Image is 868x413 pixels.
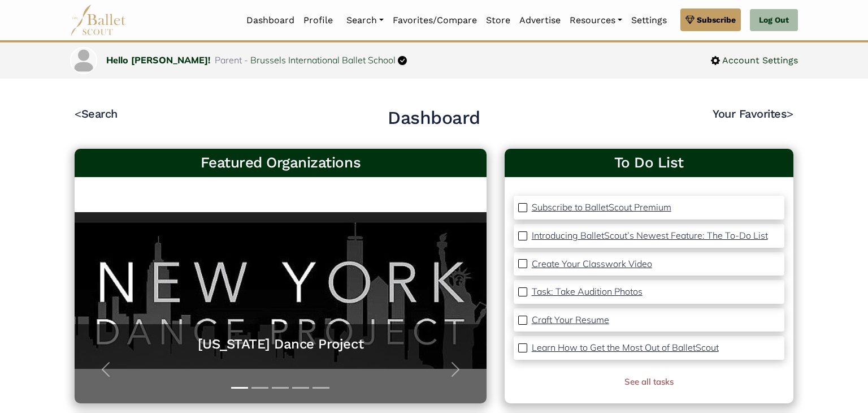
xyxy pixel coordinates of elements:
a: Learn How to Get the Most Out of BalletScout [532,341,719,355]
span: Subscribe [697,14,736,26]
a: To Do List [514,153,784,173]
span: - [244,54,248,66]
a: [US_STATE] Dance Project [86,335,475,353]
button: Slide 2 [251,381,268,394]
p: Create Your Classwork Video [532,258,652,269]
a: Introducing BalletScout’s Newest Feature: The To-Do List [532,229,768,243]
button: Slide 5 [313,381,329,394]
a: Task: Take Audition Photos [532,285,643,299]
p: Craft Your Resume [532,314,609,325]
p: Subscribe to BalletScout Premium [532,201,671,213]
img: profile picture [71,48,96,73]
img: gem.svg [685,14,695,26]
h2: Dashboard [388,106,480,130]
a: Craft Your Resume [532,313,609,328]
a: Subscribe to BalletScout Premium [532,200,671,215]
h3: Featured Organizations [84,153,478,173]
button: Slide 1 [231,381,248,394]
a: Resources [565,8,627,32]
a: Search [342,8,388,32]
a: Log Out [750,9,798,32]
code: < [75,106,81,121]
a: Hello [PERSON_NAME]! [106,54,210,66]
a: Your Favorites [713,107,793,121]
code: > [787,106,793,121]
a: Profile [299,8,337,32]
a: Subscribe [680,8,741,31]
p: Introducing BalletScout’s Newest Feature: The To-Do List [532,230,768,241]
span: Account Settings [720,53,798,68]
a: Advertise [515,8,565,32]
a: Settings [627,8,671,32]
p: Learn How to Get the Most Out of BalletScout [532,342,719,353]
span: Parent [215,54,242,66]
a: See all tasks [624,376,674,387]
a: Create Your Classwork Video [532,257,652,272]
a: Brussels International Ballet School [250,54,396,66]
a: Dashboard [242,8,299,32]
button: Slide 3 [272,381,289,394]
a: Favorites/Compare [388,8,481,32]
p: Task: Take Audition Photos [532,286,643,297]
a: Account Settings [711,53,798,68]
button: Slide 4 [292,381,309,394]
a: Store [481,8,515,32]
a: <Search [75,107,118,121]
